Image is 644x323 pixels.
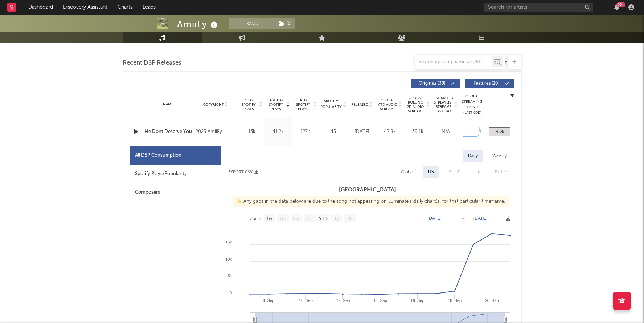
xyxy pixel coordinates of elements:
div: Composers [130,183,221,202]
text: 15k [225,240,232,244]
h3: [GEOGRAPHIC_DATA] [221,186,514,194]
div: Any gaps in the data below are due to the song not appearing on Luminate's daily chart(s) for tha... [233,196,509,207]
div: 113k [239,128,263,136]
div: 42.8k [378,128,402,136]
span: 7 Day Spotify Plays [239,98,258,111]
input: Search for artists [484,3,593,12]
div: 41.2k [266,128,290,136]
div: Global [401,168,414,177]
div: Name [145,102,192,107]
div: US [428,168,434,177]
input: Search by song name or URL [415,59,492,65]
button: Originals(39) [411,79,460,88]
text: 16. Sep [410,298,424,303]
span: Last Day Spotify Plays [266,98,286,111]
text: 5k [227,274,232,278]
span: Global ATD Audio Streams [378,98,398,111]
div: Spotify Plays/Popularity [130,165,221,183]
text: YTD [319,216,327,221]
div: Daily [463,150,483,162]
span: Estimated % Playlist Streams Last Day [434,96,454,113]
div: 99 + [616,2,625,7]
text: 8. Sep [263,298,274,303]
div: [DATE] [350,128,374,136]
span: ( 1 ) [274,18,295,29]
text: 6m [306,216,312,221]
div: 39.1k [406,128,430,136]
text: 10k [225,257,232,261]
div: Global Streaming Trend (Last 60D) [462,94,483,116]
span: Originals ( 39 ) [415,81,449,86]
button: Features(10) [465,79,514,88]
span: Released [351,102,368,107]
text: 14. Sep [373,298,387,303]
span: Spotify Popularity [320,99,342,110]
button: (1) [274,18,295,29]
button: Export CSV [228,170,258,174]
text: 1m [279,216,286,221]
div: Weekly [487,150,512,162]
text: → [461,216,465,221]
text: Zoom [250,216,261,221]
div: All DSP Consumption [135,151,181,160]
span: Global Rolling 7D Audio Streams [406,96,426,113]
text: 18. Sep [448,298,462,303]
text: [DATE] [473,216,487,221]
div: AmiiFy [177,18,220,30]
span: Features ( 10 ) [470,81,503,86]
div: 127k [294,128,317,136]
button: Track [229,18,274,29]
text: 3m [293,216,299,221]
span: Copyright [203,102,224,107]
div: N/A [434,128,458,136]
text: 12. Sep [336,298,350,303]
text: 1w [266,216,272,221]
text: 1y [334,216,339,221]
text: 20. Sep [485,298,499,303]
text: All [347,216,352,221]
text: 0 [229,291,231,295]
div: 45 [321,128,346,136]
text: [DATE] [428,216,442,221]
div: 2025 AmiiFy [196,128,235,136]
a: He Dont Deserve You [145,128,192,136]
div: All DSP Consumption [130,146,221,165]
button: 99+ [614,4,619,10]
span: ATD Spotify Plays [294,98,313,111]
text: 10. Sep [299,298,312,303]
